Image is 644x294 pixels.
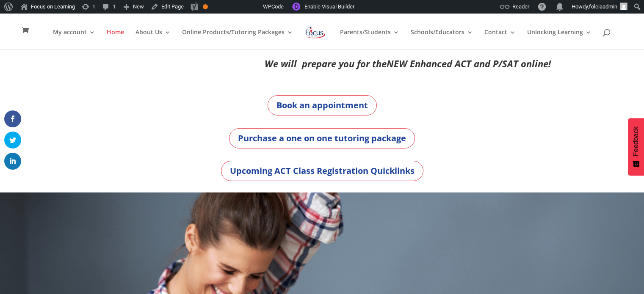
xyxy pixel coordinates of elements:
a: Unlocking Learning [527,29,591,49]
a: Home [107,29,124,49]
a: My account [53,29,95,49]
img: Views over 48 hours. Click for more Jetpack Stats. [216,2,263,12]
img: Focus on Learning [304,25,326,40]
span: Feedback [632,126,640,156]
a: Contact [484,29,516,49]
a: Upcoming ACT Class Registration Quicklinks [221,161,423,181]
button: Feedback - Show survey [628,118,644,176]
a: About Us [135,29,171,49]
em: NEW Enhanced ACT and P/SAT online! [387,57,551,70]
a: Parents/Students [340,29,399,49]
a: Book an appointment [268,95,377,115]
a: Purchase a one on one tutoring package [229,128,415,148]
div: OK [203,4,208,9]
a: Schools/Educators [411,29,473,49]
em: We will prepare you for the [265,57,387,70]
a: Online Products/Tutoring Packages [182,29,293,49]
span: folciaadmin [589,3,617,10]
